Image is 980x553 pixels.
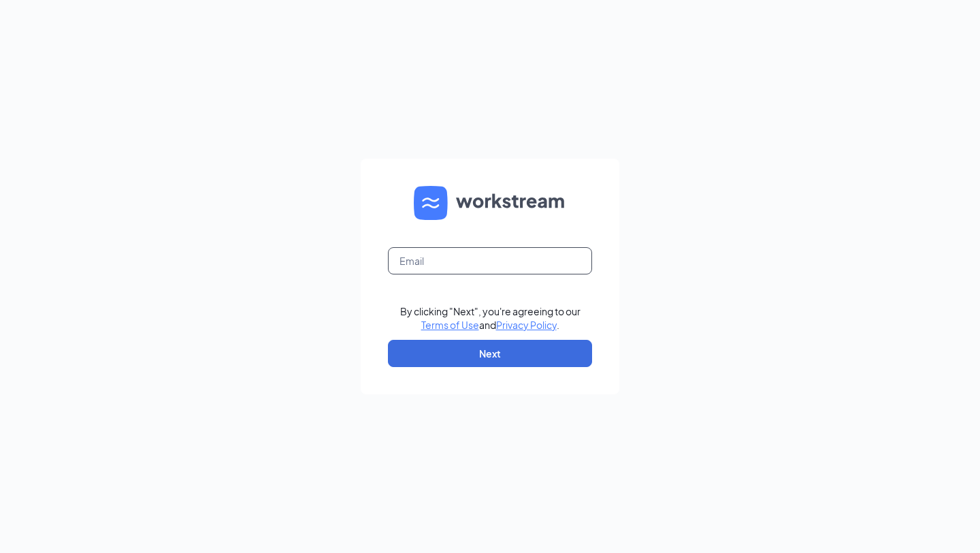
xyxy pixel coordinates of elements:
a: Privacy Policy [496,319,557,331]
button: Next [388,340,592,367]
img: WS logo and Workstream text [414,186,566,220]
div: By clicking "Next", you're agreeing to our and . [400,304,581,332]
a: Terms of Use [421,319,479,331]
input: Email [388,247,592,274]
